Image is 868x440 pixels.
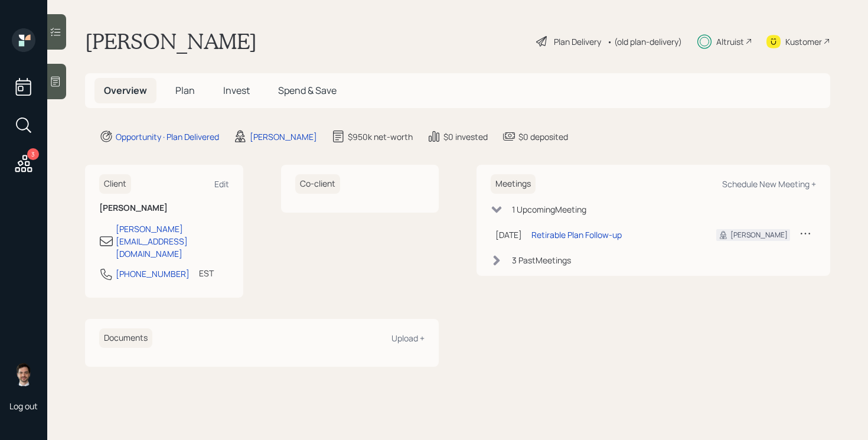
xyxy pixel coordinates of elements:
[722,178,816,190] div: Schedule New Meeting +
[175,84,195,97] span: Plan
[443,131,488,143] div: $0 invested
[223,84,250,97] span: Invest
[9,400,38,412] div: Log out
[730,230,788,240] div: [PERSON_NAME]
[12,363,35,386] img: jonah-coleman-headshot.png
[116,131,219,143] div: Opportunity · Plan Delivered
[278,84,337,97] span: Spend & Save
[512,254,571,266] div: 3 Past Meeting s
[116,268,190,280] div: [PHONE_NUMBER]
[348,131,413,143] div: $950k net-worth
[491,174,536,194] h6: Meetings
[554,35,601,48] div: Plan Delivery
[716,35,744,48] div: Altruist
[295,174,340,194] h6: Co-client
[531,229,622,241] div: Retirable Plan Follow-up
[99,203,229,213] h6: [PERSON_NAME]
[199,267,214,279] div: EST
[391,333,425,344] div: Upload +
[104,84,147,97] span: Overview
[518,131,568,143] div: $0 deposited
[785,35,822,48] div: Kustomer
[99,174,131,194] h6: Client
[116,223,229,260] div: [PERSON_NAME][EMAIL_ADDRESS][DOMAIN_NAME]
[85,28,257,54] h1: [PERSON_NAME]
[214,178,229,190] div: Edit
[250,131,317,143] div: [PERSON_NAME]
[512,203,586,216] div: 1 Upcoming Meeting
[495,229,522,241] div: [DATE]
[99,328,152,348] h6: Documents
[607,35,682,48] div: • (old plan-delivery)
[27,148,39,160] div: 3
